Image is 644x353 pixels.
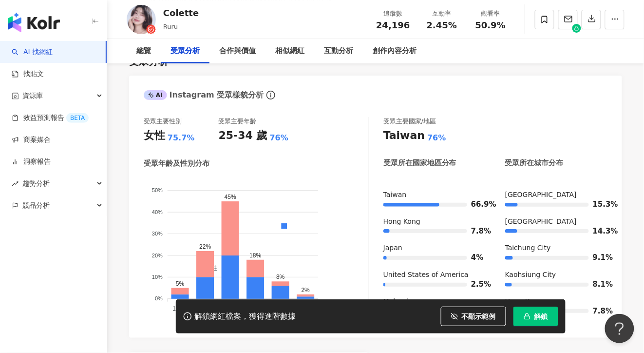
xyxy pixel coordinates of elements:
div: 受眾主要年齡 [219,117,257,126]
div: Taiwan [383,128,425,143]
span: rise [12,180,19,187]
div: 受眾分析 [170,45,200,57]
div: Hong Kong [383,217,486,227]
div: 受眾主要性別 [144,117,182,126]
div: Taiwan [383,190,486,200]
div: 合作與價值 [219,45,256,57]
div: 75.7% [168,133,195,143]
div: 受眾年齡及性別分布 [144,158,209,169]
span: 7.8% [471,228,486,235]
a: searchAI 找網紅 [12,47,53,57]
div: 受眾所在城市分布 [505,158,564,168]
img: logo [8,13,60,32]
tspan: 10% [152,274,163,280]
tspan: 40% [152,209,163,215]
a: 效益預測報告BETA [12,113,89,123]
div: Colette [163,7,199,19]
span: 2.45% [427,20,457,30]
div: AI [144,90,167,100]
div: 觀看率 [472,9,509,19]
tspan: 50% [152,188,163,194]
div: 76% [270,133,288,143]
div: 受眾主要國家/地區 [383,117,436,126]
span: 66.9% [471,201,486,208]
div: 創作內容分析 [373,45,417,57]
button: 不顯示範例 [441,307,506,326]
img: KOL Avatar [127,5,156,34]
a: 找貼文 [12,69,44,79]
span: 8.1% [593,281,607,288]
div: 受眾所在國家地區分布 [383,158,456,168]
span: 解鎖 [534,313,548,320]
span: info-circle [265,89,277,101]
div: Taichung City [505,243,607,253]
div: 追蹤數 [375,9,412,19]
div: 解鎖網紅檔案，獲得進階數據 [194,312,296,322]
div: Malaysia [383,297,486,307]
div: [GEOGRAPHIC_DATA] [505,217,607,227]
tspan: 30% [152,231,163,237]
span: 9.1% [593,254,607,261]
span: 50.9% [475,20,506,30]
div: Kaohsiung City [505,270,607,280]
div: 25-34 歲 [219,128,267,143]
span: 15.3% [593,201,607,208]
span: 資源庫 [22,85,43,107]
div: Instagram 受眾樣貌分析 [144,90,264,100]
div: 互動率 [423,9,460,19]
div: 互動分析 [324,45,353,57]
div: 76% [427,133,446,143]
span: 不顯示範例 [462,313,496,320]
span: 24,196 [376,20,410,30]
span: Ruru [163,23,178,30]
tspan: 20% [152,253,163,258]
span: 4% [471,254,486,261]
span: 14.3% [593,228,607,235]
button: 解鎖 [513,307,558,326]
span: 2.5% [471,281,486,288]
div: United States of America [383,270,486,280]
div: 女性 [144,128,165,143]
span: 趨勢分析 [22,173,50,195]
span: 競品分析 [22,195,50,216]
a: 商案媒合 [12,135,51,145]
div: 總覽 [136,45,151,57]
div: Japan [383,243,486,253]
div: 相似網紅 [275,45,304,57]
div: Hong Kong [505,297,607,307]
div: [GEOGRAPHIC_DATA] [505,190,607,200]
tspan: 0% [155,296,163,302]
a: 洞察報告 [12,157,51,167]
